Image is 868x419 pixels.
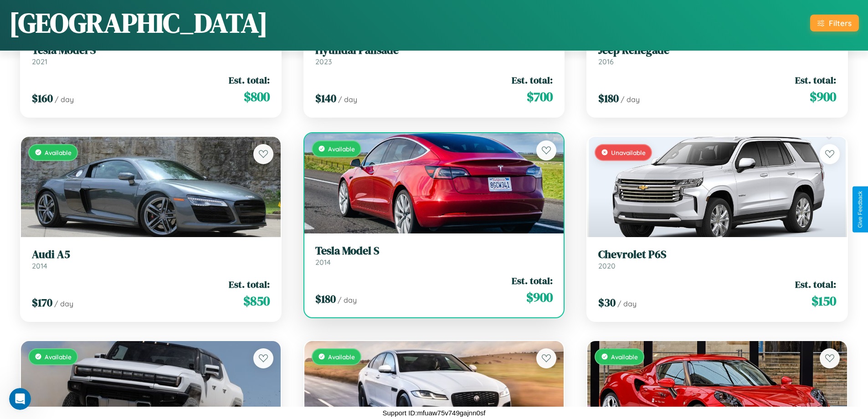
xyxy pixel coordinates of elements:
[512,274,553,287] span: Est. total:
[598,44,836,57] h3: Jeep Renegade
[795,73,836,87] span: Est. total:
[812,292,836,310] span: $ 150
[328,145,355,153] span: Available
[32,261,47,270] span: 2014
[526,288,553,306] span: $ 900
[32,44,270,66] a: Tesla Model S2021
[527,88,553,106] span: $ 700
[45,353,72,361] span: Available
[244,88,270,106] span: $ 800
[229,73,270,87] span: Est. total:
[315,258,331,267] span: 2014
[598,261,616,270] span: 2020
[611,149,646,156] span: Unavailable
[243,292,270,310] span: $ 850
[611,353,638,361] span: Available
[338,95,357,104] span: / day
[315,44,553,66] a: Hyundai Palisade2023
[338,295,357,305] span: / day
[55,95,74,104] span: / day
[598,91,619,106] span: $ 180
[315,57,332,66] span: 2023
[32,295,52,310] span: $ 170
[9,388,31,410] iframe: Intercom live chat
[810,15,859,31] button: Filters
[315,91,336,106] span: $ 140
[54,299,73,308] span: / day
[810,88,836,106] span: $ 900
[598,57,614,66] span: 2016
[32,248,270,261] h3: Audi A5
[315,244,553,258] h3: Tesla Model S
[598,295,616,310] span: $ 30
[829,18,852,28] div: Filters
[32,91,53,106] span: $ 160
[857,191,863,228] div: Give Feedback
[315,244,553,267] a: Tesla Model S2014
[795,278,836,291] span: Est. total:
[621,95,640,104] span: / day
[9,4,268,41] h1: [GEOGRAPHIC_DATA]
[617,299,637,308] span: / day
[598,248,836,261] h3: Chevrolet P6S
[32,44,270,57] h3: Tesla Model S
[229,278,270,291] span: Est. total:
[32,248,270,270] a: Audi A52014
[512,73,553,87] span: Est. total:
[328,353,355,361] span: Available
[598,248,836,270] a: Chevrolet P6S2020
[383,407,486,419] p: Support ID: mfuaw75v749gajnn0sf
[598,44,836,66] a: Jeep Renegade2016
[45,149,72,156] span: Available
[315,291,336,306] span: $ 180
[32,57,47,66] span: 2021
[315,44,553,57] h3: Hyundai Palisade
